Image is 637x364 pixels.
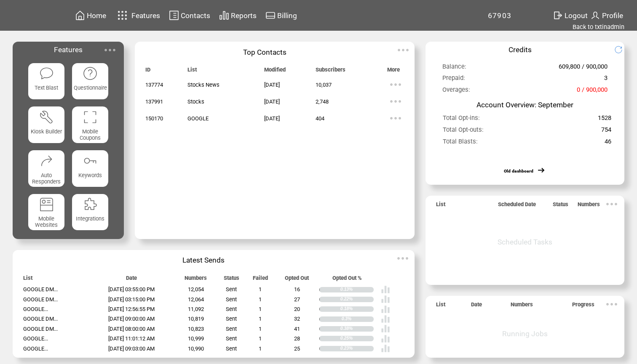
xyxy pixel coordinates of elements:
a: Logout [551,9,589,22]
span: Mobile Websites [35,215,58,228]
img: poll%20-%20white.svg [381,305,390,314]
span: Modified [264,66,286,77]
span: 1 [259,306,262,312]
span: Total Opt-ins: [443,114,480,125]
img: creidtcard.svg [265,10,276,21]
span: Opted Out % [332,275,362,285]
a: Contacts [168,9,211,22]
span: Numbers [511,301,533,311]
span: 150170 [145,115,163,122]
span: 754 [601,126,611,137]
img: contacts.svg [169,10,179,21]
span: List [436,201,445,211]
img: ellypsis.svg [102,42,118,58]
span: Kiosk Builder [31,128,62,135]
span: 10,819 [188,316,204,322]
a: Billing [264,9,298,22]
span: More [387,66,400,77]
span: Sent [226,345,237,352]
img: ellypsis.svg [387,93,404,110]
span: GOOGLE DM... [23,316,58,322]
img: exit.svg [553,10,563,21]
img: poll%20-%20white.svg [381,295,390,304]
img: auto-responders.svg [39,153,54,168]
img: refresh.png [614,45,629,54]
span: 41 [294,326,300,332]
span: [DATE] 09:00:00 AM [108,316,155,322]
img: text-blast.svg [39,66,54,81]
span: Text Blast [35,85,58,91]
img: ellypsis.svg [387,76,404,93]
img: coupons.svg [83,110,97,125]
span: Account Overview: September [476,101,573,109]
span: Sent [226,286,237,292]
span: 0 / 900,000 [577,86,608,97]
span: 1 [259,326,262,332]
span: Numbers [185,275,207,285]
a: Back to txtinadmin [573,23,624,31]
span: Overages: [442,86,470,97]
img: poll%20-%20white.svg [381,314,390,324]
span: Questionnaire [74,85,107,91]
span: List [23,275,32,285]
span: 1 [259,296,262,303]
div: 0.18% [340,306,374,312]
img: ellypsis.svg [603,296,620,313]
img: mobile-websites.svg [39,197,54,212]
span: [DATE] 12:56:55 PM [108,306,155,312]
span: Home [87,11,106,20]
span: Stocks [187,98,204,105]
div: 0.23% [340,346,374,351]
img: poll%20-%20white.svg [381,324,390,333]
span: Total Opt-outs: [443,126,484,137]
span: Sent [226,296,237,303]
img: ellypsis.svg [387,110,404,127]
span: 67903 [488,11,512,20]
span: Scheduled Date [498,201,536,211]
span: Status [224,275,239,285]
a: Keywords [72,150,109,187]
span: Sent [226,326,237,332]
span: 32 [294,316,300,322]
span: Credits [509,45,532,54]
span: 28 [294,335,300,342]
a: Questionnaire [72,63,109,100]
img: poll%20-%20white.svg [381,334,390,343]
span: 16 [294,286,300,292]
span: [DATE] 09:03:00 AM [108,345,155,352]
span: Integrations [76,215,104,222]
span: 2,748 [316,98,329,105]
span: Billing [277,11,297,20]
span: GOOGLE... [23,335,48,342]
a: Profile [589,9,624,22]
span: GOOGLE DM... [23,326,58,332]
span: 10,823 [188,326,204,332]
span: Features [54,45,83,54]
span: 10,999 [188,335,204,342]
span: [DATE] 08:00:00 AM [108,326,155,332]
span: Date [126,275,137,285]
span: Sent [226,316,237,322]
a: Old dashboard [504,168,533,174]
span: List [436,301,445,311]
span: 27 [294,296,300,303]
img: poll%20-%20white.svg [381,285,390,294]
img: tool%201.svg [39,110,54,125]
span: 46 [605,138,611,149]
span: GOOGLE [187,115,209,122]
div: 0.13% [340,287,374,292]
span: [DATE] 03:55:00 PM [108,286,155,292]
span: Features [131,11,160,20]
span: Scheduled Tasks [498,238,552,246]
div: 0.3% [342,316,374,322]
img: keywords.svg [83,153,97,168]
span: Auto Responders [32,172,61,185]
div: 0.25% [340,336,374,341]
span: Balance: [442,63,466,74]
span: Subscribers [316,66,345,77]
span: Progress [572,301,594,311]
a: Auto Responders [28,150,65,187]
span: Logout [565,11,588,20]
span: [DATE] [264,98,280,105]
a: Reports [218,9,258,22]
